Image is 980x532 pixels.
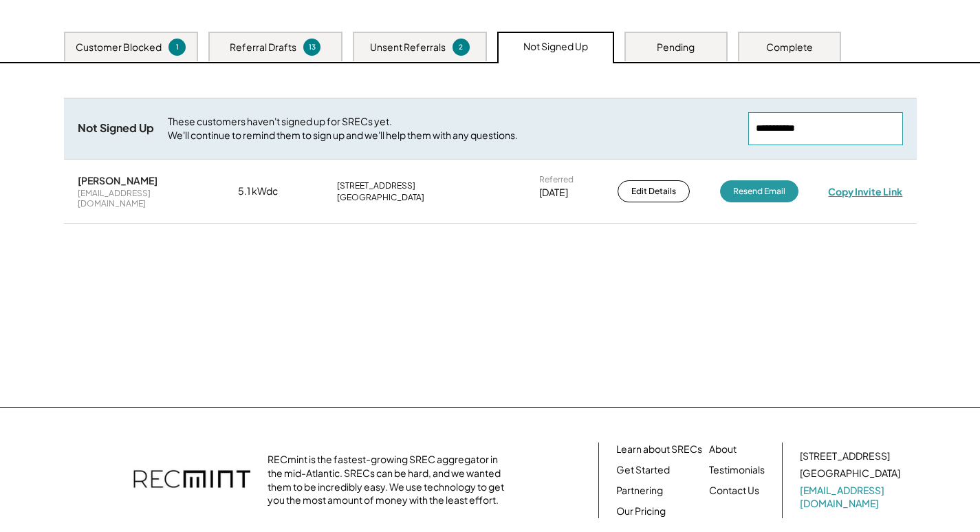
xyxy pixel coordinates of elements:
a: Our Pricing [616,504,666,518]
a: Learn about SRECs [616,443,702,456]
div: 2 [455,42,468,52]
div: [PERSON_NAME] [78,174,157,187]
div: Referred [539,174,574,185]
div: 13 [305,42,318,52]
div: Complete [766,41,813,54]
a: Testimonials [709,463,765,477]
a: About [709,443,737,456]
div: [GEOGRAPHIC_DATA] [800,467,900,480]
div: 5.1 kWdc [238,184,307,198]
div: Not Signed Up [78,121,154,136]
div: Unsent Referrals [370,41,446,54]
div: [DATE] [539,186,568,200]
div: [STREET_ADDRESS] [337,180,415,191]
div: Not Signed Up [523,40,588,54]
button: Edit Details [618,180,690,202]
div: [STREET_ADDRESS] [800,449,890,463]
div: [EMAIL_ADDRESS][DOMAIN_NAME] [78,188,208,209]
div: These customers haven't signed up for SRECs yet. We'll continue to remind them to sign up and we'... [168,115,734,142]
div: RECmint is the fastest-growing SREC aggregator in the mid-Atlantic. SRECs can be hard, and we wan... [268,453,512,507]
div: Copy Invite Link [828,185,902,198]
div: [GEOGRAPHIC_DATA] [337,192,424,203]
div: Customer Blocked [76,41,162,54]
div: Pending [657,41,695,54]
button: Resend Email [720,180,798,202]
a: [EMAIL_ADDRESS][DOMAIN_NAME] [800,484,903,511]
a: Get Started [616,463,670,477]
a: Partnering [616,484,663,498]
a: Contact Us [709,484,759,498]
img: recmint-logotype%403x.png [133,456,250,504]
div: Referral Drafts [230,41,296,54]
div: 1 [171,42,184,52]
